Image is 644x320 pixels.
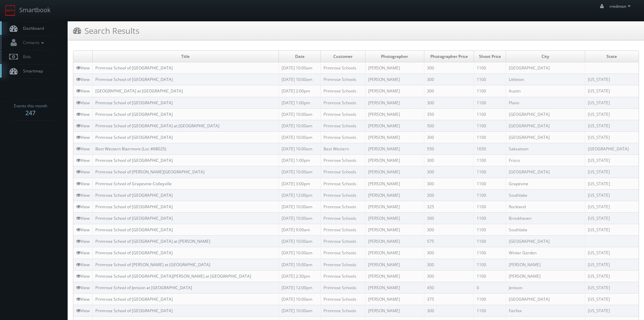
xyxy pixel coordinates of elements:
td: [DATE] 10:00am [279,247,320,259]
td: 300 [424,62,474,74]
td: Date [279,51,320,62]
td: Shoot Price [474,51,506,62]
a: Primrose School of [GEOGRAPHIC_DATA] at [PERSON_NAME] [95,238,210,244]
a: Primrose School of [GEOGRAPHIC_DATA] [95,100,173,106]
td: [DATE] 10:00am [279,108,320,120]
td: [PERSON_NAME] [365,259,424,270]
td: [US_STATE] [585,224,639,236]
a: View [76,123,90,129]
a: View [76,146,90,152]
td: [PERSON_NAME] [365,236,424,247]
td: Brookhaven [506,212,585,224]
td: Primrose Schools [321,62,365,74]
a: Primrose School of Grapevine-Colleyville [95,181,172,187]
td: Rockland [506,201,585,212]
a: View [76,88,90,94]
td: Southlake [506,224,585,236]
td: 1100 [474,189,506,201]
td: Primrose Schools [321,178,365,189]
td: Primrose Schools [321,293,365,305]
td: Primrose Schools [321,270,365,282]
td: [PERSON_NAME] [365,178,424,189]
td: Primrose Schools [321,155,365,166]
a: View [76,285,90,291]
td: [US_STATE] [585,247,639,259]
img: smartbook-logo.png [5,5,16,16]
td: 300 [424,247,474,259]
a: View [76,308,90,314]
td: 1100 [474,74,506,85]
td: 1100 [474,166,506,178]
td: Primrose Schools [321,224,365,236]
td: Frisco [506,155,585,166]
a: View [76,204,90,210]
td: [US_STATE] [585,293,639,305]
td: Primrose Schools [321,305,365,317]
strong: 247 [25,109,35,117]
td: 1650 [474,143,506,155]
td: 550 [424,143,474,155]
td: 300 [424,259,474,270]
td: [DATE] 1:00pm [279,155,320,166]
a: Primrose School of [GEOGRAPHIC_DATA][PERSON_NAME] at [GEOGRAPHIC_DATA] [95,273,251,279]
td: [DATE] 1:00pm [279,97,320,108]
td: [PERSON_NAME] [365,189,424,201]
td: 1100 [474,293,506,305]
td: 1100 [474,201,506,212]
a: Primrose School of [GEOGRAPHIC_DATA] [95,111,173,117]
td: Fairfax [506,305,585,317]
td: [DATE] 2:00pm [279,85,320,97]
td: [GEOGRAPHIC_DATA] [506,236,585,247]
td: 350 [424,108,474,120]
td: [GEOGRAPHIC_DATA] [506,131,585,143]
td: [US_STATE] [585,189,639,201]
td: 1100 [474,108,506,120]
td: [PERSON_NAME] [365,270,424,282]
td: [DATE] 10:00am [279,201,320,212]
td: [US_STATE] [585,212,639,224]
td: [US_STATE] [585,178,639,189]
td: 1100 [474,236,506,247]
td: [US_STATE] [585,74,639,85]
td: 375 [424,293,474,305]
td: [US_STATE] [585,259,639,270]
a: Primrose School of [GEOGRAPHIC_DATA] [95,192,173,198]
a: View [76,262,90,268]
a: Primrose School of [GEOGRAPHIC_DATA] [95,157,173,163]
td: Primrose Schools [321,189,365,201]
a: View [76,215,90,221]
td: Primrose Schools [321,131,365,143]
td: 1100 [474,259,506,270]
td: [US_STATE] [585,85,639,97]
td: 1100 [474,224,506,236]
td: [US_STATE] [585,270,639,282]
a: View [76,157,90,163]
span: rredmon [610,3,633,9]
a: Primrose School of [PERSON_NAME] at [GEOGRAPHIC_DATA] [95,262,210,268]
td: [US_STATE] [585,131,639,143]
td: [DATE] 12:00pm [279,282,320,293]
td: [US_STATE] [585,155,639,166]
td: 300 [424,97,474,108]
td: 300 [424,270,474,282]
h3: Search Results [73,25,139,37]
a: View [76,181,90,187]
td: [PERSON_NAME] [365,108,424,120]
td: Jenison [506,282,585,293]
td: [GEOGRAPHIC_DATA] [506,120,585,131]
td: [US_STATE] [585,166,639,178]
a: Primrose School of [GEOGRAPHIC_DATA] at [GEOGRAPHIC_DATA] [95,123,219,129]
td: [PERSON_NAME] [506,270,585,282]
td: Primrose Schools [321,85,365,97]
td: Primrose Schools [321,247,365,259]
td: Primrose Schools [321,74,365,85]
td: 1100 [474,305,506,317]
td: [DATE] 10:00am [279,120,320,131]
td: Grapevine [506,178,585,189]
td: Primrose Schools [321,282,365,293]
td: Title [93,51,279,62]
td: Primrose Schools [321,259,365,270]
td: [GEOGRAPHIC_DATA] [506,166,585,178]
td: 1100 [474,62,506,74]
td: 575 [424,236,474,247]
